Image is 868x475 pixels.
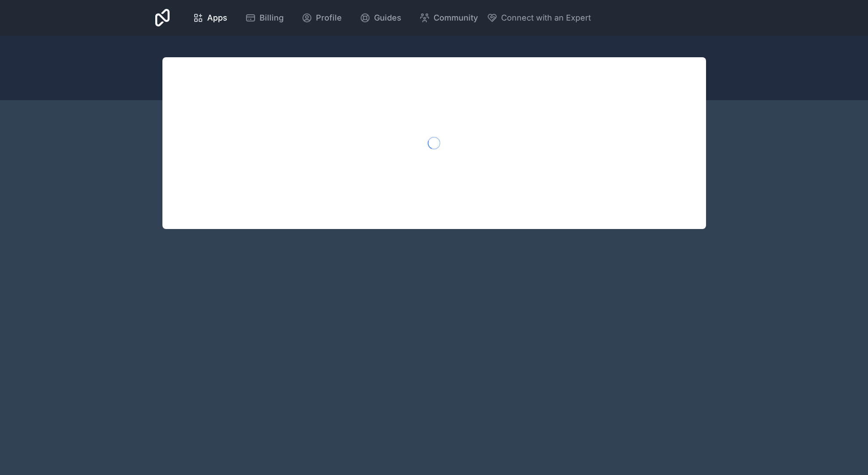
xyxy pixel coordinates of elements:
span: Community [434,12,478,24]
span: Billing [260,12,284,24]
a: Apps [186,8,234,28]
a: Guides [353,8,408,28]
a: Billing [238,8,291,28]
button: Connect with an Expert [487,12,591,24]
span: Apps [207,12,227,24]
span: Connect with an Expert [501,12,591,24]
span: Guides [374,12,401,24]
a: Profile [294,8,349,28]
span: Profile [316,12,342,24]
a: Community [412,8,485,28]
